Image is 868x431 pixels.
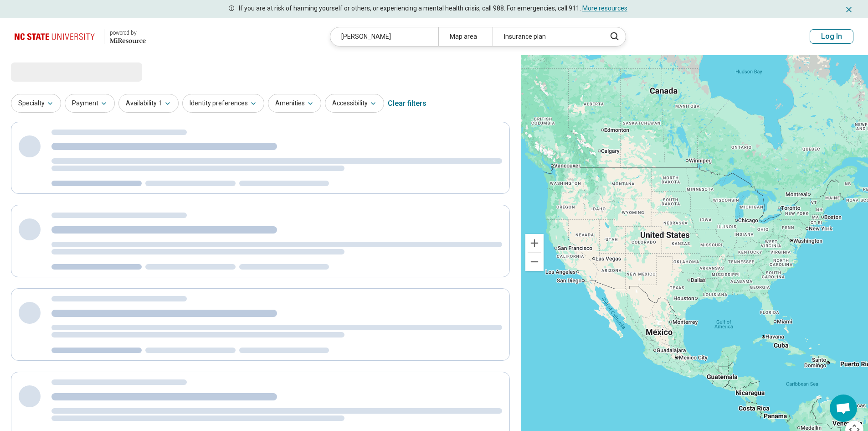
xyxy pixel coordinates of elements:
a: North Carolina State University powered by [15,26,146,47]
button: Log In [810,29,853,44]
span: Loading... [11,62,87,81]
button: Payment [65,94,115,113]
a: More resources [582,5,627,12]
button: Accessibility [325,94,384,113]
div: powered by [110,29,146,37]
button: Zoom out [525,253,544,271]
img: North Carolina State University [15,26,98,47]
div: Insurance plan [493,27,601,46]
button: Zoom in [525,234,544,252]
button: Availability1 [118,94,179,113]
div: Map area [438,27,493,46]
button: Dismiss [844,4,853,15]
a: Open chat [830,395,857,422]
p: If you are at risk of harming yourself or others, or experiencing a mental health crisis, call 98... [239,4,627,13]
div: Clear filters [388,93,426,114]
button: Specialty [11,94,61,113]
span: 1 [159,99,162,108]
div: [PERSON_NAME] [330,27,438,46]
button: Amenities [268,94,321,113]
button: Identity preferences [182,94,264,113]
